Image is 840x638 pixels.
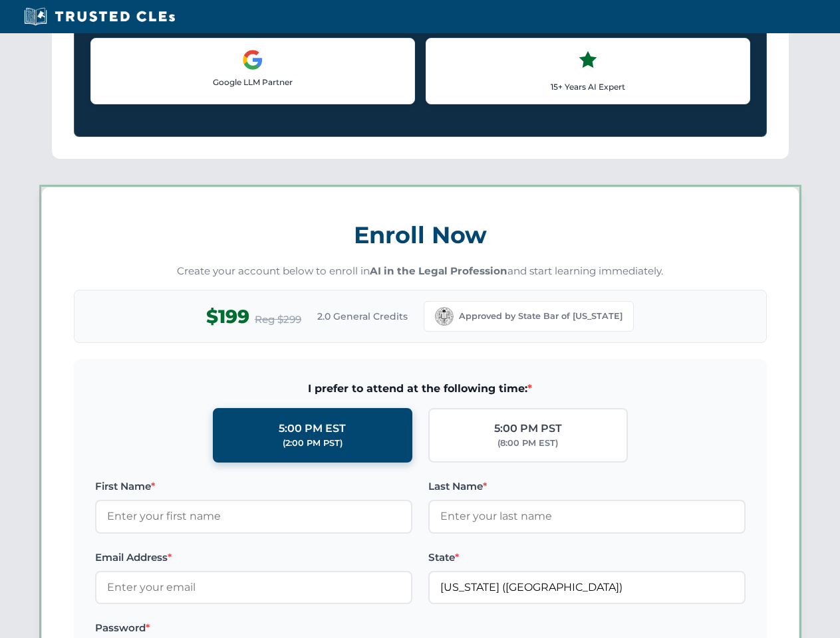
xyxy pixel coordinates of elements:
p: Google LLM Partner [102,76,404,88]
label: Email Address [95,550,412,566]
span: 2.0 General Credits [317,309,408,324]
span: Approved by State Bar of [US_STATE] [459,310,623,323]
span: $199 [206,302,249,332]
div: (8:00 PM EST) [497,437,558,450]
strong: AI in the Legal Profession [370,265,507,277]
input: California (CA) [428,571,746,604]
input: Enter your first name [95,500,412,533]
input: Enter your email [95,571,412,604]
p: Create your account below to enroll in and start learning immediately. [74,264,767,279]
input: Enter your last name [428,500,746,533]
label: First Name [95,478,412,494]
label: State [428,550,746,566]
img: California Bar [435,307,454,326]
label: Last Name [428,478,746,494]
div: 5:00 PM PST [494,420,562,437]
img: Trusted CLEs [20,7,179,27]
div: (2:00 PM PST) [283,437,343,450]
span: I prefer to attend at the following time: [95,380,746,397]
h3: Enroll Now [74,214,767,256]
div: 5:00 PM EST [279,420,346,437]
span: Reg $299 [255,312,301,328]
label: Password [95,620,412,636]
img: Google [242,49,263,70]
p: 15+ Years AI Expert [437,80,739,93]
